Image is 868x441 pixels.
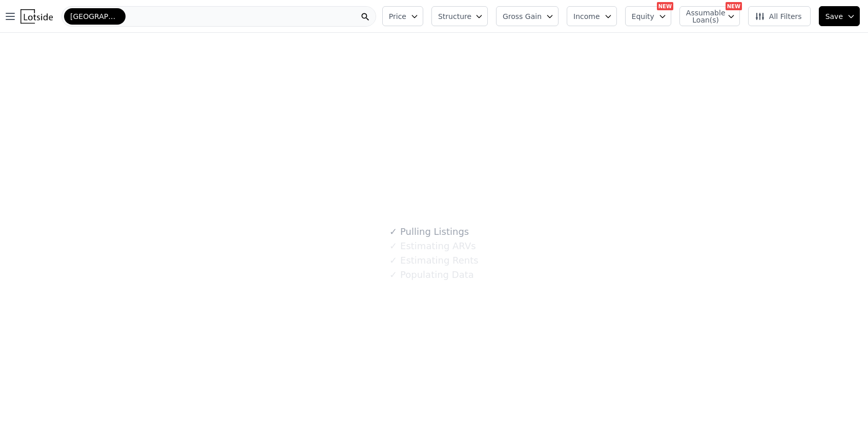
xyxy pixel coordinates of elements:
div: NEW [726,2,742,10]
img: Lotside [20,9,53,24]
button: Structure [431,6,488,26]
span: Assumable Loan(s) [686,9,719,24]
span: ✓ [389,241,397,251]
span: ✓ [389,255,397,266]
span: Save [825,11,843,22]
span: Income [573,11,600,22]
span: Price [389,11,406,22]
button: Assumable Loan(s) [679,6,740,26]
div: NEW [657,2,673,10]
span: All Filters [755,11,802,22]
span: [GEOGRAPHIC_DATA] [70,11,119,22]
button: Gross Gain [496,6,559,26]
span: ✓ [389,227,397,237]
button: Price [382,6,423,26]
div: Estimating Rents [389,253,478,268]
div: Populating Data [389,268,473,282]
div: Pulling Listings [389,225,469,239]
button: Save [819,6,860,26]
div: Estimating ARVs [389,239,476,253]
button: Equity [625,6,671,26]
button: Income [567,6,617,26]
span: ✓ [389,270,397,280]
span: Equity [632,11,654,22]
span: Gross Gain [503,11,542,22]
button: All Filters [748,6,811,26]
span: Structure [438,11,471,22]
